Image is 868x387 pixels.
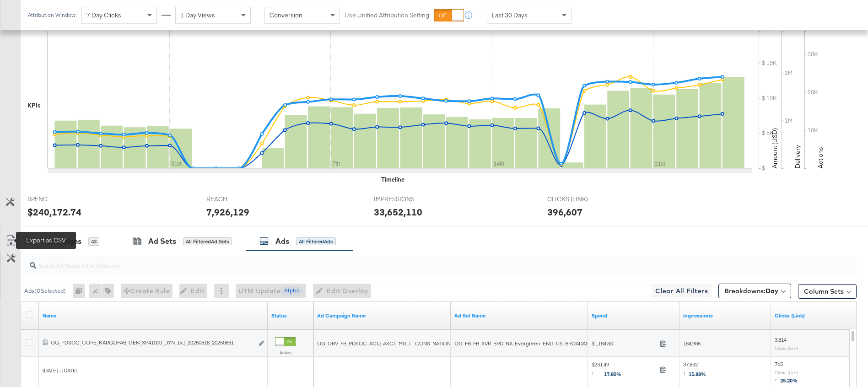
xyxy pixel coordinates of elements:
[724,286,778,296] span: Breakdowns:
[27,101,41,110] div: KPIs
[317,312,447,319] a: Name of Campaign this Ad belongs to.
[180,11,215,19] span: 1 Day Views
[771,128,779,168] text: Amount (USD)
[345,11,431,20] label: Use Unified Attribution Setting:
[275,236,289,247] div: Ads
[27,12,77,18] div: Attribution Window:
[547,195,616,204] span: CLICKS (LINK)
[27,195,96,204] span: SPEND
[271,312,310,319] a: Shows the current state of your Ad.
[41,236,81,247] div: Campaigns
[683,340,701,347] span: 184,985
[73,284,89,298] div: 0
[816,147,825,168] text: Actions
[766,287,778,295] b: Day
[206,205,249,219] div: 7,926,129
[775,345,798,351] sub: Clicks (Link)
[183,237,232,246] div: All Filtered Ad Sets
[793,145,802,168] text: Delivery
[683,370,689,376] span: ↑
[775,312,859,319] a: The number of clicks on links appearing on your ad or Page that direct people to your sites off F...
[592,340,656,347] span: $1,184.83
[296,237,336,246] div: All Filtered Ads
[547,205,582,219] div: 396,607
[27,205,81,219] div: $240,172.74
[88,237,99,246] div: 43
[604,371,628,377] span: 17.80%
[381,175,404,184] div: Timeline
[775,336,787,343] span: 3,814
[775,376,780,383] span: ↑
[492,11,528,19] span: Last 30 Days
[86,11,121,19] span: 7 Day Clicks
[51,339,253,346] div: OG_PDSOC_CORE_KARGOFAB_GEN_XP41000_DYN_1x1_20250818_20250831
[43,367,77,374] span: [DATE] - [DATE]
[36,253,780,270] input: Search Ad Name, ID or Objective
[43,312,264,319] a: Ad Name.
[683,361,706,380] span: 37,832
[374,205,422,219] div: 33,652,110
[652,284,712,298] button: Clear All Filters
[454,312,584,319] a: Your Ad Set name.
[275,349,296,355] label: Active
[798,284,857,299] button: Column Sets
[655,285,708,297] span: Clear All Filters
[775,360,783,367] span: 765
[454,340,593,347] span: OG_FB_FB_XVR_BRD_NA_Evergreen_ENG_US_BROADASC
[206,195,275,204] span: REACH
[689,371,706,377] span: 15.88%
[775,370,798,375] sub: Clicks (Link)
[317,340,507,347] span: OG_ORV_FB_PDSOC_ACQ_ASCT_MULTI_CONS_NATION_OEM_CORE_FAB_TEST
[374,195,442,204] span: IMPRESSIONS
[683,312,767,319] a: The number of times your ad was served. On mobile apps an ad is counted as served the first time ...
[592,361,656,380] span: $231.49
[148,236,176,247] div: Ad Sets
[718,284,791,298] button: Breakdowns:Day
[592,370,604,376] span: ↑
[270,11,302,19] span: Conversion
[592,312,676,319] a: The total amount spent to date.
[780,377,798,384] span: 25.20%
[24,287,66,295] div: Ads ( 0 Selected)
